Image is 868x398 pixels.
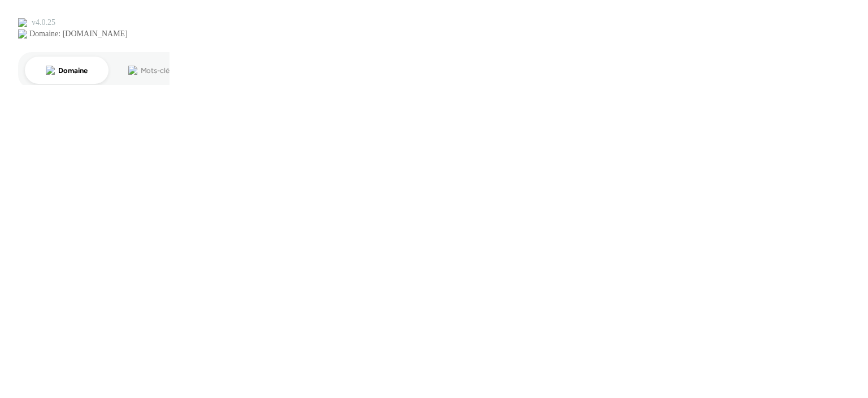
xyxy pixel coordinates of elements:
div: Mots-clés [141,67,173,74]
div: Domaine [58,67,87,74]
img: website_grey.svg [18,29,27,38]
div: Domaine: [DOMAIN_NAME] [29,29,128,38]
img: tab_keywords_by_traffic_grey.svg [128,66,137,75]
img: logo_orange.svg [18,18,27,27]
div: v 4.0.25 [32,18,55,27]
img: tab_domain_overview_orange.svg [46,66,55,75]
